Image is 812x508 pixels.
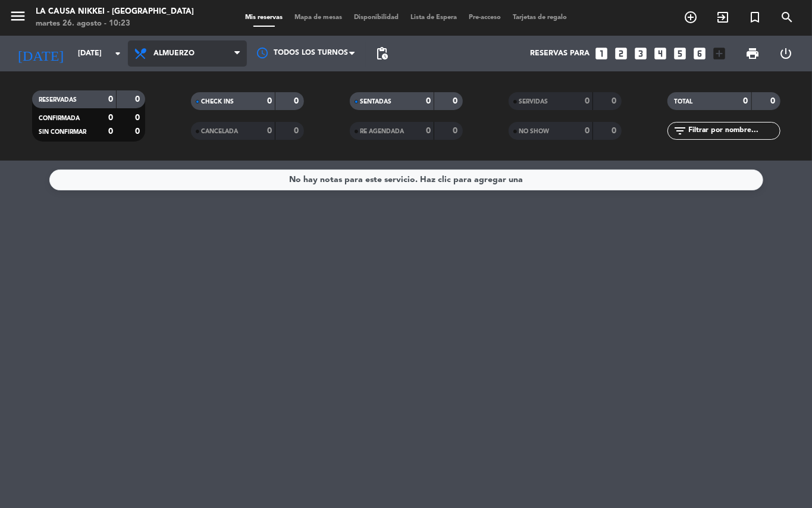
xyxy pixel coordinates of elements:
span: Tarjetas de regalo [507,14,573,21]
strong: 0 [135,127,142,136]
input: Filtrar por nombre... [688,124,780,137]
strong: 0 [453,97,460,105]
span: Almuerzo [153,49,195,58]
span: CANCELADA [202,128,239,134]
i: menu [9,7,27,25]
span: pending_actions [375,46,389,61]
span: Lista de Espera [405,14,463,21]
span: print [745,46,760,61]
strong: 0 [585,97,590,105]
strong: 0 [426,97,431,105]
i: add_circle_outline [684,10,698,24]
span: NO SHOW [519,128,550,134]
i: looks_6 [692,46,708,61]
strong: 0 [294,97,301,105]
button: menu [9,7,27,29]
i: arrow_drop_down [111,46,125,61]
span: SERVIDAS [519,99,548,105]
i: looks_5 [673,46,688,61]
strong: 0 [770,97,777,105]
i: power_settings_new [779,46,794,61]
strong: 0 [267,97,272,105]
span: Disponibilidad [348,14,405,21]
i: looks_3 [634,46,649,61]
strong: 0 [453,127,460,135]
i: looks_one [594,46,610,61]
strong: 0 [744,97,748,105]
span: SIN CONFIRMAR [39,129,87,135]
div: No hay notas para este servicio. Haz clic para agregar una [289,173,523,187]
i: looks_two [614,46,629,61]
i: exit_to_app [716,10,730,24]
span: Pre-acceso [463,14,507,21]
div: martes 26. agosto - 10:23 [36,18,194,30]
span: CONFIRMADA [39,115,80,121]
strong: 0 [108,114,113,122]
i: filter_list [673,124,688,138]
span: TOTAL [675,99,693,105]
strong: 0 [612,127,619,135]
strong: 0 [612,97,619,105]
i: looks_4 [653,46,669,61]
span: Reservas para [531,49,590,58]
i: search [780,10,794,24]
span: Mis reservas [239,14,289,21]
strong: 0 [585,127,590,135]
strong: 0 [135,95,142,104]
strong: 0 [294,127,301,135]
strong: 0 [135,114,142,122]
span: SENTADAS [360,99,392,105]
span: RE AGENDADA [360,128,405,134]
strong: 0 [108,127,113,136]
div: LOG OUT [769,36,803,71]
i: [DATE] [9,40,72,67]
i: turned_in_not [748,10,762,24]
span: CHECK INS [202,99,234,105]
div: La Causa Nikkei - [GEOGRAPHIC_DATA] [36,6,194,18]
span: Mapa de mesas [289,14,348,21]
i: add_box [712,46,728,61]
strong: 0 [108,95,113,104]
strong: 0 [426,127,431,135]
span: RESERVADAS [39,97,77,103]
strong: 0 [267,127,272,135]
